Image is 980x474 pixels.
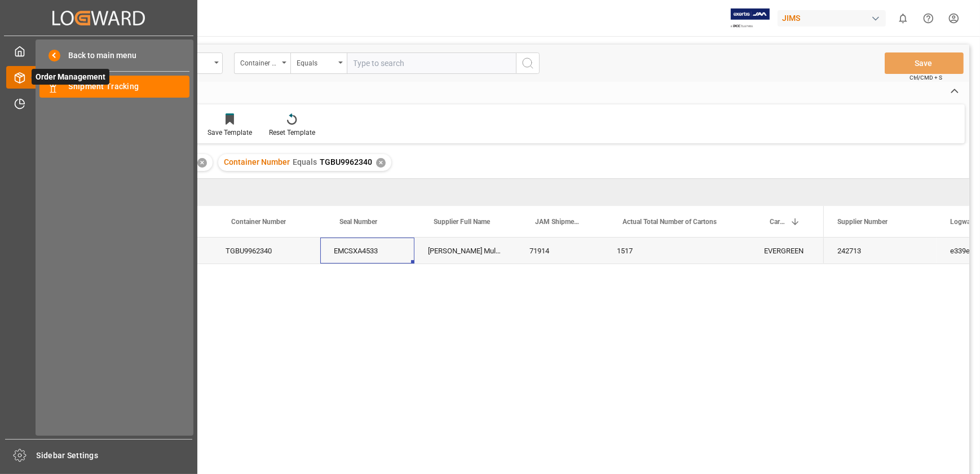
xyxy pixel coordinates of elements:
[623,218,717,226] span: Actual Total Number of Cartons
[516,52,540,74] button: search button
[6,40,191,62] a: My Cockpit
[60,50,136,62] span: Back to main menu
[347,52,516,74] input: Type to search
[48,238,824,264] div: Press SPACE to select this row.
[69,81,190,93] span: Shipment Tracking
[910,73,942,82] span: Ctrl/CMD + S
[890,6,916,31] button: show 0 new notifications
[376,158,386,168] div: ✕
[197,158,207,168] div: ✕
[231,218,286,226] span: Container Number
[212,238,320,264] div: TGBU9962340
[320,157,372,166] span: TGBU9962340
[603,238,751,264] div: 1517
[208,128,252,138] div: Save Template
[293,157,317,166] span: Equals
[824,238,937,264] div: 242713
[778,7,890,29] button: JIMS
[339,218,377,226] span: Seal Number
[234,52,290,74] button: open menu
[269,128,315,138] div: Reset Template
[224,157,290,166] span: Container Number
[290,52,347,74] button: open menu
[37,450,193,462] span: Sidebar Settings
[916,6,941,31] button: Help Center
[39,76,189,98] a: Shipment Tracking
[240,55,279,68] div: Container Number
[6,93,191,115] a: Timeslot Management V2
[751,238,824,264] div: EVERGREEN
[837,218,888,226] span: Supplier Number
[414,238,516,264] div: [PERSON_NAME] Multimedia [GEOGRAPHIC_DATA]
[297,55,335,68] div: Equals
[778,10,886,27] div: JIMS
[516,238,603,264] div: 71914
[32,69,109,85] span: Order Management
[434,218,490,226] span: Supplier Full Name
[731,8,770,28] img: Exertis%20JAM%20-%20Email%20Logo.jpg_1722504956.jpg
[885,52,964,74] button: Save
[320,238,414,264] div: EMCSXA4533
[535,218,580,226] span: JAM Shipment Number
[770,218,785,226] span: Carrier/ Forwarder Name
